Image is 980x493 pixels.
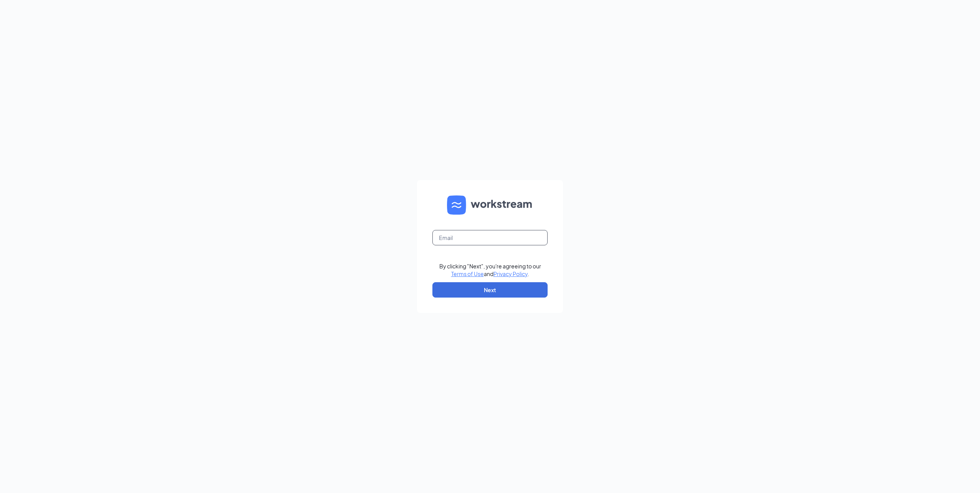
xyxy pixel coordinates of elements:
[493,270,528,277] a: Privacy Policy
[447,195,533,215] img: WS logo and Workstream text
[432,282,548,298] button: Next
[439,262,541,278] div: By clicking "Next", you're agreeing to our and .
[451,270,484,277] a: Terms of Use
[432,230,548,245] input: Email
